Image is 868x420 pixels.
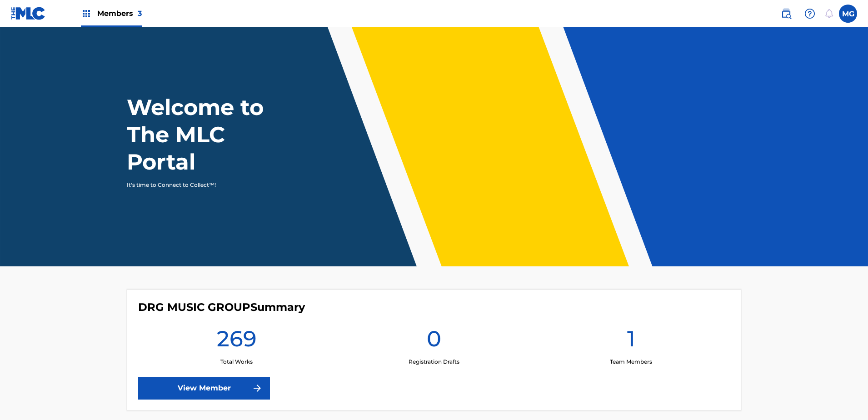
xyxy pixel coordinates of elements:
h1: 1 [627,325,635,358]
a: Public Search [777,5,795,23]
h1: 269 [217,325,257,358]
p: It's time to Connect to Collect™! [127,181,284,189]
div: User Menu [839,5,857,23]
h4: DRG MUSIC GROUP [138,300,305,314]
img: f7272a7cc735f4ea7f67.svg [252,383,263,394]
img: help [804,8,815,19]
div: Notifications [824,9,833,18]
img: MLC Logo [11,7,46,20]
iframe: Chat Widget [823,376,868,420]
h1: Welcome to The MLC Portal [127,94,297,175]
img: search [781,8,792,19]
span: Members [97,8,142,19]
p: Team Members [610,358,652,366]
a: View Member [138,377,270,400]
h1: 0 [427,325,441,358]
p: Registration Drafts [409,358,459,366]
img: Top Rightsholders [81,8,92,19]
p: Total Works [220,358,253,366]
span: 3 [138,9,142,18]
div: Help [801,5,819,23]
